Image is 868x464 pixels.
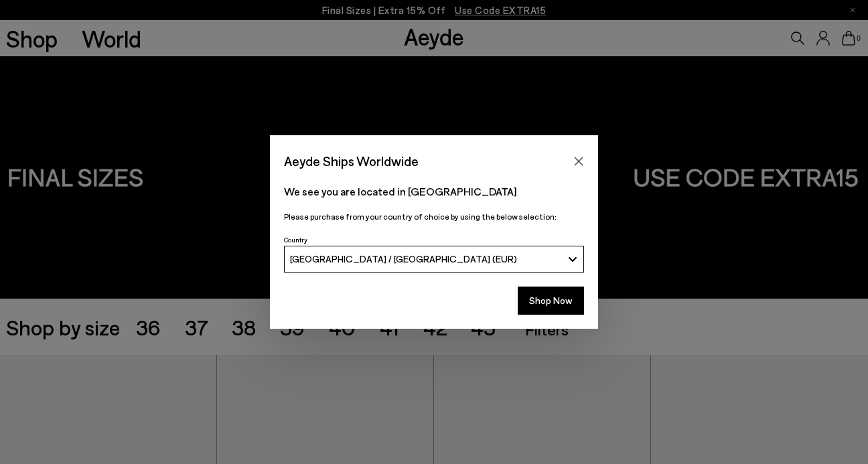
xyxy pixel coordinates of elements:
[290,253,517,264] span: [GEOGRAPHIC_DATA] / [GEOGRAPHIC_DATA] (EUR)
[284,183,584,200] p: We see you are located in [GEOGRAPHIC_DATA]
[284,236,307,244] span: Country
[284,210,584,223] p: Please purchase from your country of choice by using the below selection:
[284,149,419,173] span: Aeyde Ships Worldwide
[518,287,584,315] button: Shop Now
[569,151,589,171] button: Close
